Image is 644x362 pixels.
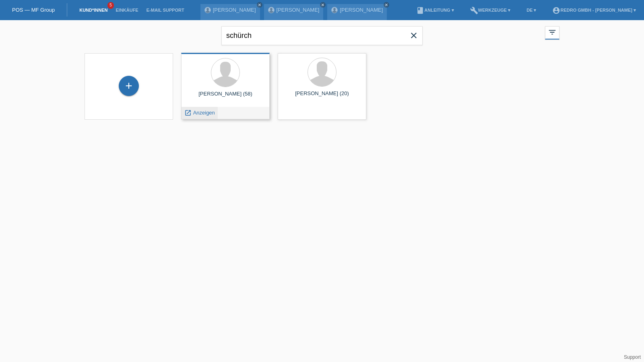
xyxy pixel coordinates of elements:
i: launch [184,109,192,117]
i: filter_list [548,28,557,37]
a: Kund*innen [75,8,111,12]
i: close [384,3,388,7]
i: account_circle [552,6,560,15]
i: build [470,6,478,15]
a: [PERSON_NAME] [213,7,256,13]
i: close [258,3,262,7]
a: POS — MF Group [12,7,55,13]
div: [PERSON_NAME] (20) [284,90,360,103]
a: bookAnleitung ▾ [412,8,458,12]
a: close [320,2,326,8]
a: account_circleRedro GmbH - [PERSON_NAME] ▾ [548,8,640,12]
a: E-Mail Support [142,8,188,12]
a: Einkäufe [111,8,142,12]
div: [PERSON_NAME] (58) [188,91,263,104]
i: close [409,31,419,40]
div: Kund*in hinzufügen [119,79,138,93]
a: DE ▾ [522,8,540,12]
span: Anzeigen [193,110,215,116]
a: [PERSON_NAME] [340,7,383,13]
a: buildWerkzeuge ▾ [466,8,515,12]
a: Support [624,354,641,360]
i: book [416,6,424,15]
a: close [257,2,262,8]
a: launch Anzeigen [184,110,215,116]
span: 5 [107,2,114,9]
input: Suche... [221,26,423,45]
i: close [321,3,325,7]
a: close [384,2,389,8]
a: [PERSON_NAME] [277,7,320,13]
